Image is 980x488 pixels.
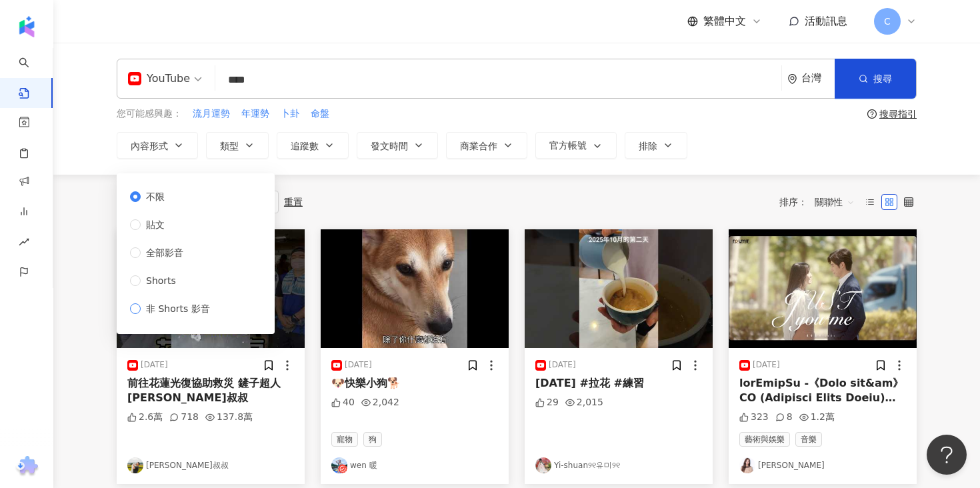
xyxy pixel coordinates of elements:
iframe: Help Scout Beacon - Open [927,435,967,475]
span: 音樂 [795,432,822,447]
span: 發文時間 [371,141,408,151]
div: 1.2萬 [799,411,835,424]
div: 2.6萬 [127,411,163,424]
div: 重置 [284,197,303,207]
span: 追蹤數 [291,141,319,151]
div: 前往花蓮光復協助救災 鏟子超人 [PERSON_NAME]叔叔 [127,376,294,406]
span: 貼文 [141,217,170,232]
span: 內容形式 [131,141,168,151]
div: 台灣 [801,73,835,84]
span: 全部影音 [141,245,189,260]
button: 類型 [206,132,269,159]
span: 非 Shorts 影音 [141,301,215,316]
a: KOL AvatarYi-shuan୨୧유미୨୧ [535,457,702,473]
span: 藝術與娛樂 [739,432,790,447]
span: 排除 [639,141,657,151]
img: KOL Avatar [127,457,143,473]
span: rise [19,229,29,259]
button: 流月運勢 [192,107,231,121]
div: 排序： [779,191,862,213]
img: KOL Avatar [535,457,551,473]
span: 活動訊息 [805,15,847,27]
div: 2,042 [361,396,399,409]
div: [DATE] [141,359,168,371]
div: 137.8萬 [205,411,253,424]
button: 年運勢 [241,107,270,121]
span: 官方帳號 [549,140,587,151]
div: 搜尋指引 [879,109,917,119]
span: C [884,14,891,29]
img: logo icon [16,16,37,37]
div: [DATE] [549,359,576,371]
span: 類型 [220,141,239,151]
button: 內容形式 [117,132,198,159]
div: 718 [169,411,199,424]
span: 您可能感興趣： [117,107,182,121]
span: 關聯性 [815,191,855,213]
button: 搜尋 [835,59,916,99]
img: KOL Avatar [331,457,347,473]
a: KOL Avatarwen 暖 [331,457,498,473]
span: 命盤 [311,107,329,121]
img: post-image [525,229,713,348]
button: 商業合作 [446,132,527,159]
img: post-image [321,229,509,348]
div: 323 [739,411,769,424]
span: 搜尋 [873,73,892,84]
span: 繁體中文 [703,14,746,29]
div: 🐶快樂小狗🐕 [331,376,498,391]
span: 商業合作 [460,141,497,151]
div: 40 [331,396,355,409]
span: Shorts [141,273,181,288]
a: KOL Avatar[PERSON_NAME]叔叔 [127,457,294,473]
button: 卜卦 [280,107,300,121]
span: environment [787,74,797,84]
div: 8 [775,411,793,424]
span: 寵物 [331,432,358,447]
div: [DATE] #拉花 #練習 [535,376,702,391]
a: KOL Avatar[PERSON_NAME] [739,457,906,473]
div: lorEmipSu -《Dolo sit&am》CO (Adipisci Elits Doeiu)〈Temp inc & ut〉laboreetdolor, magnaaliq，enimadmi... [739,376,906,406]
span: question-circle [867,109,877,119]
button: 發文時間 [357,132,438,159]
div: [DATE] [345,359,372,371]
div: [DATE] [753,359,780,371]
div: 29 [535,396,559,409]
img: post-image [729,229,917,348]
span: 不限 [141,189,170,204]
button: 追蹤數 [277,132,349,159]
img: KOL Avatar [739,457,755,473]
button: 排除 [625,132,687,159]
span: 年運勢 [241,107,269,121]
span: 狗 [363,432,382,447]
span: 卜卦 [281,107,299,121]
div: YouTube [128,68,190,89]
div: 2,015 [565,396,603,409]
img: chrome extension [14,456,40,477]
button: 命盤 [310,107,330,121]
a: search [19,48,45,100]
button: 官方帳號 [535,132,617,159]
span: 流月運勢 [193,107,230,121]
